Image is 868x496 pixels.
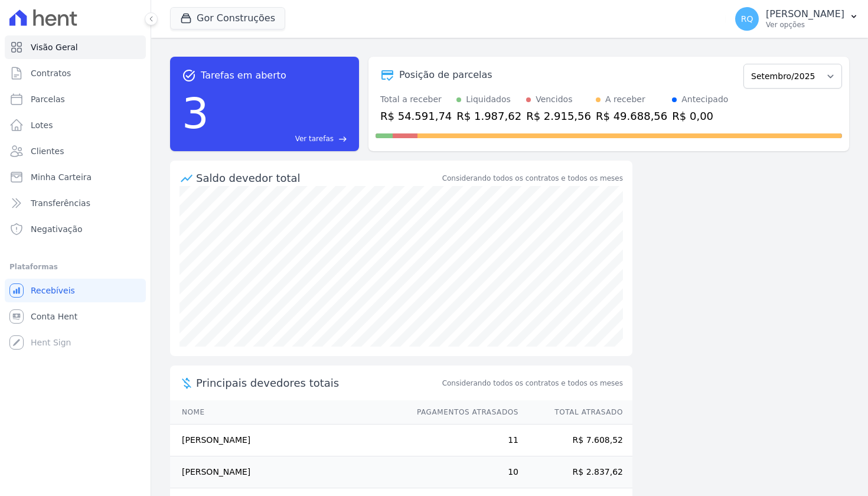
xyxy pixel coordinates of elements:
[5,35,146,59] a: Visão Geral
[170,7,285,30] button: Gor Construções
[214,133,347,144] a: Ver tarefas east
[596,108,667,124] div: R$ 49.688,56
[5,305,146,328] a: Conta Hent
[182,68,196,83] span: task_alt
[406,425,519,456] td: 11
[31,67,71,79] span: Contratos
[5,279,146,302] a: Recebíveis
[526,108,591,124] div: R$ 2.915,56
[5,165,146,189] a: Minha Carteira
[31,285,75,296] span: Recebíveis
[605,93,645,106] div: A receber
[5,87,146,111] a: Parcelas
[406,456,519,488] td: 10
[196,170,440,186] div: Saldo devedor total
[406,400,519,425] th: Pagamentos Atrasados
[536,93,572,106] div: Vencidos
[380,93,452,106] div: Total a receber
[766,20,844,30] p: Ver opções
[170,456,406,488] td: [PERSON_NAME]
[466,93,511,106] div: Liquidados
[519,400,632,425] th: Total Atrasado
[5,191,146,215] a: Transferências
[31,41,78,53] span: Visão Geral
[31,145,64,157] span: Clientes
[5,61,146,85] a: Contratos
[170,400,406,425] th: Nome
[442,378,623,389] span: Considerando todos os contratos e todos os meses
[456,108,521,124] div: R$ 1.987,62
[338,135,347,143] span: east
[519,456,632,488] td: R$ 2.837,62
[295,133,334,144] span: Ver tarefas
[380,108,452,124] div: R$ 54.591,74
[31,119,53,131] span: Lotes
[766,8,844,20] p: [PERSON_NAME]
[31,171,92,183] span: Minha Carteira
[726,2,868,35] button: RQ [PERSON_NAME] Ver opções
[9,260,141,274] div: Plataformas
[681,93,728,106] div: Antecipado
[442,173,623,184] div: Considerando todos os contratos e todos os meses
[170,425,406,456] td: [PERSON_NAME]
[201,68,286,83] span: Tarefas em aberto
[399,68,492,82] div: Posição de parcelas
[196,375,440,391] span: Principais devedores totais
[31,223,83,235] span: Negativação
[5,139,146,163] a: Clientes
[31,311,77,322] span: Conta Hent
[31,93,65,105] span: Parcelas
[5,113,146,137] a: Lotes
[672,108,728,124] div: R$ 0,00
[519,425,632,456] td: R$ 7.608,52
[741,15,753,23] span: RQ
[5,217,146,241] a: Negativação
[182,83,209,144] div: 3
[31,197,90,209] span: Transferências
